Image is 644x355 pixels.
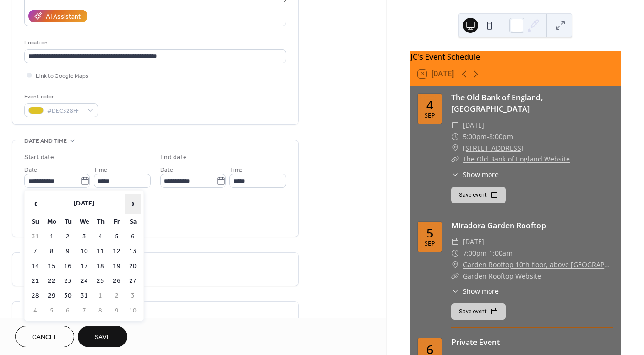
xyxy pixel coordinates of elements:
[24,165,37,175] span: Date
[109,289,124,303] td: 2
[451,336,613,348] div: Private Event
[451,303,506,320] button: Save event
[451,92,543,114] a: The Old Bank of England, [GEOGRAPHIC_DATA]
[28,10,87,22] button: AI Assistant
[28,230,43,244] td: 31
[410,51,621,63] div: JC's Event Schedule
[93,230,108,244] td: 4
[93,245,108,258] td: 11
[451,131,459,142] div: ​
[463,236,484,247] span: [DATE]
[451,170,499,180] button: ​Show more
[60,304,76,318] td: 6
[28,304,43,318] td: 4
[125,304,141,318] td: 10
[463,247,487,259] span: 7:00pm
[28,215,43,229] th: Su
[60,230,76,244] td: 2
[426,99,433,111] div: 4
[76,230,92,244] td: 3
[44,194,124,214] th: [DATE]
[229,165,243,175] span: Time
[109,274,124,288] td: 26
[76,289,92,303] td: 31
[28,289,43,303] td: 28
[451,153,459,165] div: ​
[463,131,487,142] span: 5:00pm
[489,247,513,259] span: 1:00am
[44,215,59,229] th: Mo
[95,333,110,343] span: Save
[32,333,57,343] span: Cancel
[451,286,459,296] div: ​
[463,286,499,296] span: Show more
[487,131,489,142] span: -
[451,220,546,231] a: Miradora Garden Rooftop
[451,247,459,259] div: ​
[451,270,459,282] div: ​
[76,274,92,288] td: 24
[463,271,541,280] a: Garden Rooftop Website
[44,289,59,303] td: 29
[109,230,124,244] td: 5
[125,215,141,229] th: Sa
[109,215,124,229] th: Fr
[463,119,484,131] span: [DATE]
[425,241,435,247] div: Sep
[109,259,124,273] td: 19
[109,245,124,258] td: 12
[60,289,76,303] td: 30
[24,152,54,162] div: Start date
[125,230,141,244] td: 6
[451,187,506,203] button: Save event
[463,259,613,270] a: Garden Rooftop 10th floor, above [GEOGRAPHIC_DATA][STREET_ADDRESS]
[24,136,67,146] span: Date and time
[15,326,74,347] button: Cancel
[463,154,570,163] a: The Old Bank of England Website
[451,259,459,270] div: ​
[125,259,141,273] td: 20
[109,304,124,318] td: 9
[93,304,108,318] td: 8
[160,165,173,175] span: Date
[125,274,141,288] td: 27
[94,165,107,175] span: Time
[125,289,141,303] td: 3
[60,274,76,288] td: 23
[489,131,513,142] span: 8:00pm
[451,170,459,180] div: ​
[28,274,43,288] td: 21
[60,259,76,273] td: 16
[46,12,81,22] div: AI Assistant
[76,215,92,229] th: We
[36,71,88,81] span: Link to Google Maps
[93,274,108,288] td: 25
[28,245,43,258] td: 7
[487,247,489,259] span: -
[78,326,127,347] button: Save
[44,274,59,288] td: 22
[44,245,59,258] td: 8
[28,194,43,213] span: ‹
[60,215,76,229] th: Tu
[451,142,459,154] div: ​
[44,259,59,273] td: 15
[451,286,499,296] button: ​Show more
[76,259,92,273] td: 17
[93,259,108,273] td: 18
[463,142,524,154] a: [STREET_ADDRESS]
[93,215,108,229] th: Th
[47,106,83,116] span: #DEC328FF
[44,230,59,244] td: 1
[28,259,43,273] td: 14
[93,289,108,303] td: 1
[24,92,96,102] div: Event color
[451,236,459,247] div: ​
[24,38,284,48] div: Location
[425,113,435,119] div: Sep
[125,245,141,258] td: 13
[160,152,187,162] div: End date
[463,170,499,180] span: Show more
[76,245,92,258] td: 10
